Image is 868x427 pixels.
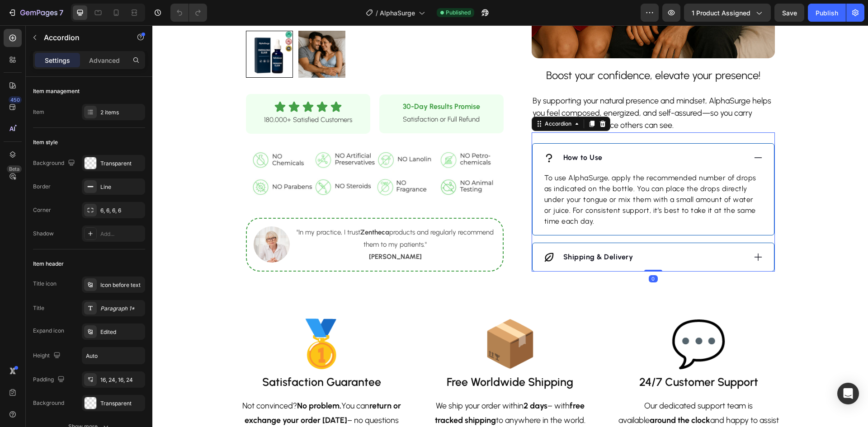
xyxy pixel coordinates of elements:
[100,206,143,215] div: 6, 6, 6, 6
[276,373,440,403] p: We ship your order within – with to anywhere in the world.
[33,260,64,268] div: Item header
[100,399,143,408] div: Transparent
[100,230,143,238] div: Add...
[100,281,143,289] div: Icon before text
[33,157,77,169] div: Background
[411,227,481,236] strong: Shipping & Delivery
[100,376,143,384] div: 16, 24, 16, 24
[33,280,57,288] div: Title icon
[391,94,421,103] div: Accordion
[496,250,505,257] div: 0
[152,25,868,427] iframe: Design area
[33,374,66,386] div: Padding
[380,43,622,57] p: Boost your confidence, elevate your presence!
[380,8,415,18] span: AlphaSurge
[463,348,629,365] h2: 24/7 Customer Support
[88,373,252,417] p: Not convinced? You can – no questions asked.
[275,288,441,348] h2: 📦
[33,304,44,312] div: Title
[241,89,337,101] p: Satisfaction or Full Refund
[44,32,121,43] p: Accordion
[241,76,338,88] h2: 30-Day Results Promise
[100,328,143,336] div: Edited
[497,390,558,400] strong: around the clock
[33,138,58,146] div: Item style
[89,56,120,65] p: Advanced
[208,203,237,211] strong: Zentheca
[376,8,378,18] span: /
[380,70,622,106] p: By supporting your natural presence and mindset, AlphaSurge helps you feel composed, energized, a...
[87,288,253,348] h2: 🥇
[9,96,22,103] div: 450
[4,4,67,22] button: 7
[94,118,351,183] img: gempages_564206045296067379-a8b18ad8-3d33-4a68-b50c-866eee26f037.jpg
[33,327,64,335] div: Expand icon
[59,7,63,18] p: 7
[684,4,771,22] button: 1 product assigned
[33,206,51,214] div: Corner
[45,56,70,65] p: Settings
[463,288,629,348] h2: 💬
[411,128,450,136] strong: How to Use
[141,201,345,225] p: "In my practice, I trust products and regularly recommend them to my patients."
[837,383,859,404] div: Open Intercom Messenger
[446,9,471,17] span: Published
[379,42,623,58] h2: Rich Text Editor. Editing area: main
[774,4,804,22] button: Save
[816,8,838,18] div: Publish
[33,399,64,407] div: Background
[100,183,143,191] div: Line
[100,108,143,117] div: 2 items
[101,202,137,238] img: gempages_564206045296067379-3f0b92ea-d2f8-4e6e-a789-6e343b0db23d.jpg
[392,147,610,202] p: To use AlphaSurge, apply the recommended number of drops as indicated on the bottle. You can plac...
[782,9,797,17] span: Save
[87,348,253,365] h2: Satisfaction Guarantee
[217,227,269,235] strong: [PERSON_NAME]
[7,165,22,173] div: Beta
[100,160,143,168] div: Transparent
[82,347,145,364] input: Auto
[145,375,189,385] strong: No problem.
[283,375,432,400] strong: free tracked shipping
[379,69,623,107] div: Rich Text Editor. Editing area: main
[275,348,441,365] h2: Free Worldwide Shipping
[92,375,249,400] strong: return or exchange your order [DATE]
[33,108,44,116] div: Item
[692,8,750,18] span: 1 product assigned
[33,230,54,238] div: Shadow
[371,375,395,385] strong: 2 days
[808,4,846,22] button: Publish
[33,183,51,191] div: Border
[33,350,62,362] div: Height
[170,4,207,22] div: Undo/Redo
[100,305,143,313] div: Paragraph 1*
[33,87,80,95] div: Item management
